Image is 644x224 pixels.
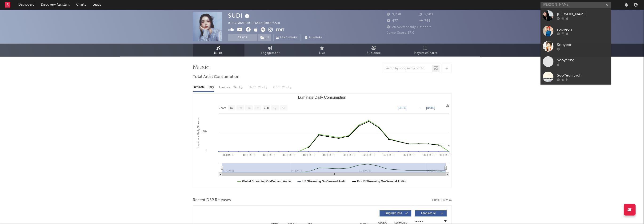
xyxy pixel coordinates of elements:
[363,154,375,156] text: 22. [DATE]
[419,19,431,22] span: 766
[343,154,355,156] text: 20. [DATE]
[276,27,284,33] button: Edit
[243,154,255,156] text: 10. [DATE]
[303,34,325,41] button: Summary
[323,154,335,156] text: 18. [DATE]
[219,83,244,91] div: Luminate - Weekly
[382,67,432,70] input: Search by song name or URL
[193,44,244,57] a: Music
[214,50,223,56] span: Music
[540,8,611,23] a: [PERSON_NAME]
[228,20,285,26] div: [GEOGRAPHIC_DATA] | R&B/Soul
[203,130,207,133] text: 10k
[244,44,296,57] a: Engagement
[540,54,611,69] a: Sooyeong
[557,11,609,17] div: [PERSON_NAME]
[387,19,398,22] span: 477
[557,27,609,32] div: sooyeon
[219,106,226,110] text: Zoom
[193,197,231,203] span: Recent DSP Releases
[193,94,451,188] svg: Luminate Daily Consumption
[193,74,239,80] span: Total Artist Consumption
[380,210,411,216] button: Originals(89)
[540,23,611,39] a: sooyeon
[423,154,435,156] text: 28. [DATE]
[387,13,401,16] span: 9,230
[255,106,259,110] text: 6m
[263,106,269,110] text: YTD
[263,154,275,156] text: 12. [DATE]
[303,154,315,156] text: 16. [DATE]
[223,154,234,156] text: 8. [DATE]
[557,73,609,78] div: SooYeon Lyuh
[419,13,433,16] span: 2,503
[247,106,251,110] text: 3m
[418,106,421,110] text: →
[432,199,452,202] button: Export CSV
[403,154,415,156] text: 26. [DATE]
[387,31,414,34] span: Jump Score: 57.0
[400,44,452,57] a: Playlists/Charts
[309,37,323,39] span: Summary
[357,180,405,183] text: Ex-US Streaming On-Demand Audio
[348,44,400,57] a: Audience
[540,69,611,85] a: SooYeon Lyuh
[367,50,381,56] span: Audience
[383,212,404,215] span: Originals ( 89 )
[242,180,291,183] text: Global Streaming On-Demand Audio
[228,12,251,20] div: SUDI
[193,83,214,91] div: Luminate - Daily
[415,210,447,216] button: Features(7)
[238,106,242,110] text: 1m
[557,57,609,63] div: Sooyeong
[319,50,325,56] span: Live
[296,44,348,57] a: Live
[282,106,285,110] text: All
[418,212,440,215] span: Features ( 7 )
[540,2,611,8] input: Search for artists
[196,118,200,147] text: Luminate Daily Streams
[273,106,276,110] text: 1y
[387,26,432,29] span: 20,522 Monthly Listeners
[557,42,609,48] div: Sooyeon
[273,34,300,41] a: Benchmark
[426,106,435,110] text: [DATE]
[398,106,407,110] text: [DATE]
[383,154,395,156] text: 24. [DATE]
[261,50,280,56] span: Engagement
[228,34,257,41] button: Track
[414,50,437,56] span: Playlists/Charts
[298,95,346,99] text: Luminate Daily Consumption
[257,34,271,41] span: ( 1 )
[229,106,233,110] text: 1w
[540,39,611,54] a: Sooyeon
[280,35,298,41] span: Benchmark
[283,154,295,156] text: 14. [DATE]
[205,149,207,151] text: 0
[302,180,346,183] text: US Streaming On-Demand Audio
[258,34,271,41] button: (1)
[439,154,451,156] text: 30. [DATE]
